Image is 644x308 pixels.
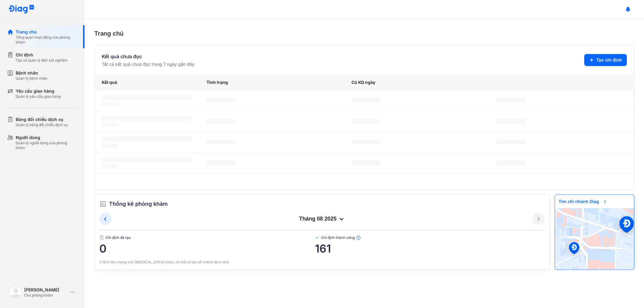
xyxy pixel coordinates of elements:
[24,293,68,298] div: Chủ phòng khám
[555,195,611,208] span: Tìm chi nhánh Diag
[351,119,380,124] span: ‌
[496,119,525,124] span: ‌
[8,5,34,14] img: logo
[16,141,77,150] div: Quản lý người dùng của phòng khám
[102,137,192,141] span: ‌
[102,165,119,168] span: ‌
[102,144,119,148] span: ‌
[356,235,361,240] img: info.7e716105.svg
[496,140,525,144] span: ‌
[207,140,235,144] span: ‌
[496,98,525,103] span: ‌
[16,122,68,127] div: Quản lý bảng đối chiếu dịch vụ
[344,75,489,90] div: Có KQ ngày
[16,58,68,63] div: Tạo và quản lý đơn xét nghiệm
[99,200,107,208] img: order.5a6da16c.svg
[207,98,235,103] span: ‌
[109,200,168,208] span: Thống kê phòng khám
[207,160,235,165] span: ‌
[16,35,77,45] div: Tổng quan hoạt động của phòng khám
[496,160,525,165] span: ‌
[16,29,77,35] div: Trang chủ
[351,160,380,165] span: ‌
[111,215,533,223] div: tháng 08 2025
[16,135,77,141] div: Người dùng
[584,54,627,66] button: Tạo chỉ định
[99,235,104,240] img: document.50c4cfd0.svg
[16,70,47,76] div: Bệnh nhân
[596,57,622,63] span: Tạo chỉ định
[351,140,380,144] span: ‌
[16,88,61,94] div: Yêu cầu giao hàng
[102,61,194,67] div: Tất cả kết quả chưa đọc trong 7 ngày gần đây
[199,75,344,90] div: Tình trạng
[315,235,545,240] span: Chỉ định thành công
[99,235,315,240] span: Chỉ định đã tạo
[16,76,47,81] div: Quản lý bệnh nhân
[16,116,68,122] div: Bảng đối chiếu dịch vụ
[351,98,380,103] span: ‌
[16,52,68,58] div: Chỉ định
[10,286,22,298] img: logo
[95,75,199,90] div: Kết quả
[315,235,320,240] img: checked-green.01cc79e0.svg
[16,94,61,99] div: Quản lý yêu cầu giao hàng
[315,243,545,255] span: 161
[24,287,68,293] div: [PERSON_NAME]
[207,119,235,124] span: ‌
[94,29,634,38] div: Trang chủ
[102,157,192,162] span: ‌
[102,95,192,100] span: ‌
[102,53,194,60] div: Kết quả chưa đọc
[102,123,119,127] span: ‌
[99,259,545,265] div: (*)Dữ liệu mang tính [MEDICAL_DATA] khảo, có thể có sai số chênh lệch nhỏ.
[102,116,192,121] span: ‌
[99,243,315,255] span: 0
[102,102,119,106] span: ‌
